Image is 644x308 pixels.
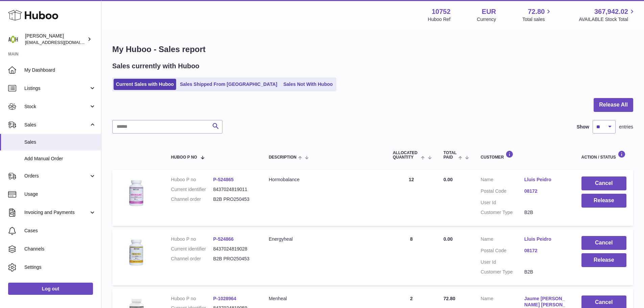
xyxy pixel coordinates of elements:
[213,236,234,242] a: P-524866
[24,173,89,179] span: Orders
[213,196,255,203] dd: B2B PRO250453
[213,177,234,182] a: P-524865
[581,176,626,190] button: Cancel
[393,151,420,160] span: ALLOCATED Quantity
[269,295,379,302] div: Menheal
[213,296,236,301] a: P-1028964
[24,246,96,252] span: Channels
[171,256,213,262] dt: Channel order
[481,188,524,196] dt: Postal Code
[8,283,93,295] a: Log out
[432,7,451,16] strong: 10752
[444,236,453,242] span: 0.00
[386,170,437,226] td: 12
[524,188,568,194] a: 08172
[524,236,568,242] a: Lluis Peidro
[24,67,96,73] span: My Dashboard
[482,7,496,16] strong: EUR
[269,176,379,183] div: Hormobalance
[213,256,255,262] dd: B2B PRO250453
[524,247,568,254] a: 08172
[24,103,89,110] span: Stock
[428,16,451,23] div: Huboo Ref
[114,79,176,90] a: Current Sales with Huboo
[581,194,626,208] button: Release
[177,79,280,90] a: Sales Shipped From [GEOGRAPHIC_DATA]
[25,33,86,46] div: [PERSON_NAME]
[112,62,199,71] h2: Sales currently with Huboo
[579,16,636,23] span: AVAILABLE Stock Total
[481,150,568,160] div: Customer
[25,40,99,45] span: [EMAIL_ADDRESS][DOMAIN_NAME]
[581,236,626,250] button: Cancel
[386,229,437,285] td: 8
[481,199,524,206] dt: User Id
[213,246,255,252] dd: 8437024819028
[269,155,296,160] span: Description
[171,246,213,252] dt: Current identifier
[24,191,96,197] span: Usage
[528,7,545,16] span: 72.80
[477,16,496,23] div: Currency
[119,236,153,270] img: 107521706523525.jpg
[444,177,453,182] span: 0.00
[213,186,255,193] dd: 8437024819011
[269,236,379,242] div: Energyheal
[24,139,96,145] span: Sales
[577,124,589,130] label: Show
[481,247,524,256] dt: Postal Code
[444,296,455,301] span: 72.80
[481,236,524,244] dt: Name
[524,209,568,216] dd: B2B
[524,176,568,183] a: Lluis Peidro
[24,122,89,128] span: Sales
[24,156,96,162] span: Add Manual Order
[619,124,633,130] span: entries
[24,228,96,234] span: Cases
[524,269,568,275] dd: B2B
[594,7,628,16] span: 367,942.02
[481,209,524,216] dt: Customer Type
[594,98,633,112] button: Release All
[579,7,636,23] a: 367,942.02 AVAILABLE Stock Total
[171,186,213,193] dt: Current identifier
[24,209,89,216] span: Invoicing and Payments
[171,295,213,302] dt: Huboo P no
[112,44,633,55] h1: My Huboo - Sales report
[522,7,552,23] a: 72.80 Total sales
[481,259,524,265] dt: User Id
[481,176,524,185] dt: Name
[444,151,457,160] span: Total paid
[522,16,552,23] span: Total sales
[481,269,524,275] dt: Customer Type
[119,176,153,210] img: 107521706523581.jpg
[581,253,626,267] button: Release
[171,176,213,183] dt: Huboo P no
[24,264,96,270] span: Settings
[171,236,213,242] dt: Huboo P no
[8,34,18,44] img: internalAdmin-10752@internal.huboo.com
[281,79,335,90] a: Sales Not With Huboo
[24,85,89,92] span: Listings
[581,150,626,160] div: Action / Status
[171,196,213,203] dt: Channel order
[171,155,197,160] span: Huboo P no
